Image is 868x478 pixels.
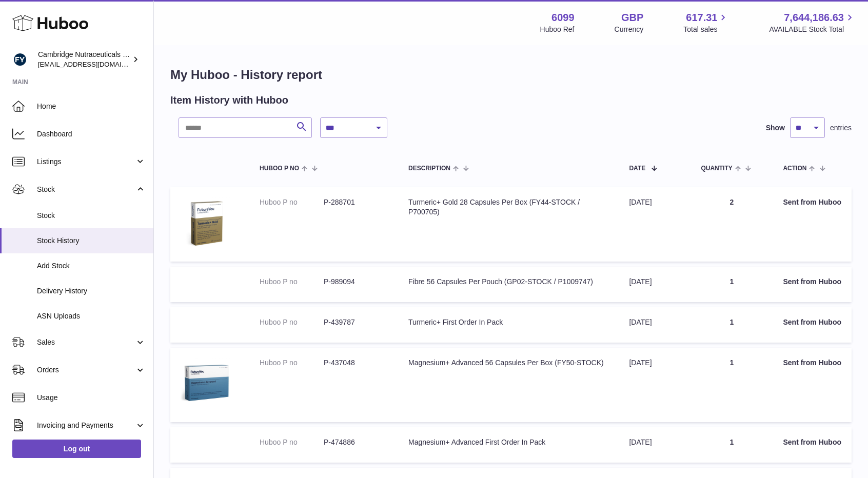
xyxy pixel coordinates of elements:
[691,427,773,463] td: 1
[783,318,841,326] strong: Sent from Huboo
[37,102,146,111] span: Home
[37,365,135,375] span: Orders
[324,277,388,287] dd: P-989094
[783,165,806,172] span: Action
[783,277,841,286] strong: Sent from Huboo
[38,50,130,69] div: Cambridge Nutraceuticals Ltd
[37,393,146,403] span: Usage
[619,307,691,343] td: [DATE]
[701,165,732,172] span: Quantity
[408,165,450,172] span: Description
[37,211,146,221] span: Stock
[398,267,619,302] td: Fibre 56 Capsules Per Pouch (GP02-STOCK / P1009747)
[398,187,619,262] td: Turmeric+ Gold 28 Capsules Per Box (FY44-STOCK / P700705)
[12,52,28,67] img: huboo@camnutra.com
[769,25,856,34] span: AVAILABLE Stock Total
[324,437,388,447] dd: P-474886
[260,165,299,172] span: Huboo P no
[766,123,785,133] label: Show
[398,427,619,463] td: Magnesium+ Advanced First Order In Pack
[398,307,619,343] td: Turmeric+ First Order In Pack
[260,317,324,327] dt: Huboo P no
[260,437,324,447] dt: Huboo P no
[37,337,135,347] span: Sales
[181,197,232,249] img: 60991720007859.jpg
[783,438,841,446] strong: Sent from Huboo
[260,277,324,287] dt: Huboo P no
[551,11,575,25] strong: 6099
[324,317,388,327] dd: P-439787
[619,348,691,422] td: [DATE]
[691,307,773,343] td: 1
[830,123,852,133] span: entries
[621,11,643,25] strong: GBP
[37,236,146,246] span: Stock History
[170,93,288,107] h2: Item History with Huboo
[37,261,146,271] span: Add Stock
[37,421,135,430] span: Invoicing and Payments
[260,358,324,368] dt: Huboo P no
[769,11,856,34] a: 7,644,186.63 AVAILABLE Stock Total
[784,11,844,25] span: 7,644,186.63
[398,348,619,422] td: Magnesium+ Advanced 56 Capsules Per Box (FY50-STOCK)
[540,25,575,34] div: Huboo Ref
[683,11,729,34] a: 617.31 Total sales
[691,348,773,422] td: 1
[37,286,146,296] span: Delivery History
[324,358,388,368] dd: P-437048
[691,187,773,262] td: 2
[691,267,773,302] td: 1
[686,11,717,25] span: 617.31
[619,427,691,463] td: [DATE]
[260,197,324,207] dt: Huboo P no
[324,197,388,207] dd: P-288701
[37,157,135,167] span: Listings
[619,267,691,302] td: [DATE]
[38,60,151,68] span: [EMAIL_ADDRESS][DOMAIN_NAME]
[619,187,691,262] td: [DATE]
[37,311,146,321] span: ASN Uploads
[170,67,852,83] h1: My Huboo - History report
[37,129,146,139] span: Dashboard
[783,198,841,206] strong: Sent from Huboo
[683,25,729,34] span: Total sales
[37,185,135,194] span: Stock
[615,25,644,34] div: Currency
[629,165,645,172] span: Date
[181,358,232,409] img: 60991720007148.jpg
[12,440,141,458] a: Log out
[783,358,841,367] strong: Sent from Huboo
